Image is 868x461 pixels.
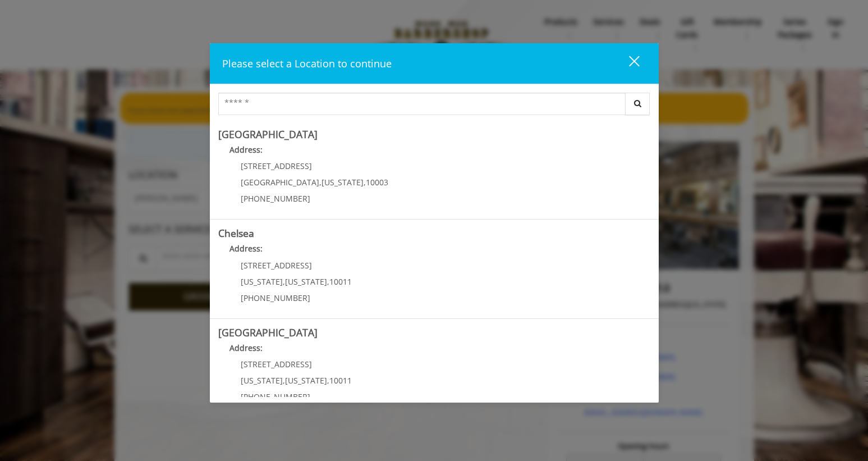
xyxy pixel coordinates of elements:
span: 10011 [329,375,352,386]
b: [GEOGRAPHIC_DATA] [218,127,318,141]
b: [GEOGRAPHIC_DATA] [218,326,318,339]
input: Search Center [218,93,626,115]
button: close dialog [608,52,646,75]
div: close dialog [616,55,639,72]
b: Address: [229,144,263,155]
span: , [327,375,329,386]
span: [STREET_ADDRESS] [241,359,312,369]
span: [STREET_ADDRESS] [241,260,312,271]
span: [US_STATE] [241,375,283,386]
i: Search button [631,99,644,107]
span: , [283,276,285,287]
span: [US_STATE] [285,375,327,386]
span: Please select a Location to continue [222,57,392,70]
span: [US_STATE] [285,276,327,287]
b: Address: [229,243,263,254]
span: [PHONE_NUMBER] [241,293,310,303]
span: [STREET_ADDRESS] [241,161,312,171]
span: 10003 [366,177,388,188]
span: , [319,177,322,188]
b: Address: [229,343,263,353]
span: [PHONE_NUMBER] [241,391,310,402]
div: Center Select [218,93,650,121]
span: [US_STATE] [241,276,283,287]
b: Chelsea [218,226,254,240]
span: [PHONE_NUMBER] [241,193,310,204]
span: , [283,375,285,386]
span: , [327,276,329,287]
span: , [364,177,366,188]
span: 10011 [329,276,352,287]
span: [US_STATE] [322,177,364,188]
span: [GEOGRAPHIC_DATA] [241,177,319,188]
